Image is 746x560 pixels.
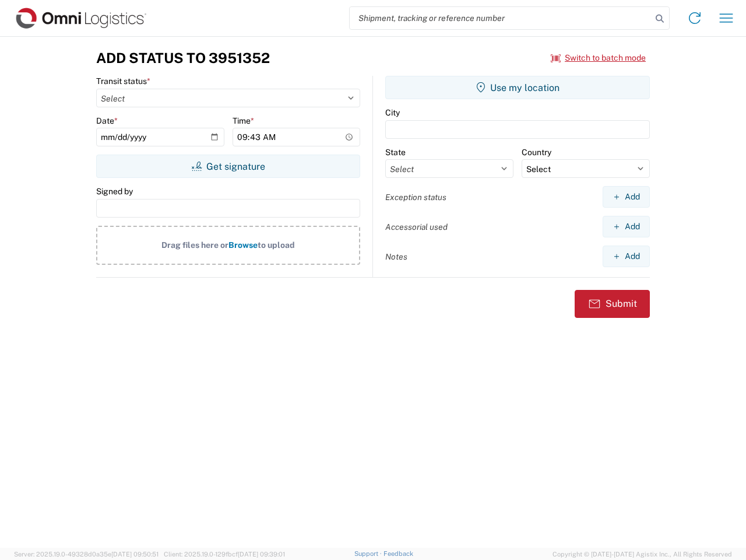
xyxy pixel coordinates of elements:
[385,76,650,99] button: Use my location
[551,48,646,68] button: Switch to batch mode
[385,107,400,118] label: City
[385,222,448,232] label: Accessorial used
[233,116,254,126] label: Time
[96,186,133,197] label: Signed by
[350,7,652,29] input: Shipment, tracking or reference number
[385,147,406,157] label: State
[383,550,413,557] a: Feedback
[553,549,732,559] span: Copyright © [DATE]-[DATE] Agistix Inc., All Rights Reserved
[258,240,295,250] span: to upload
[385,251,407,262] label: Notes
[603,246,650,267] button: Add
[522,147,551,157] label: Country
[96,50,270,66] h3: Add Status to 3951352
[603,186,650,208] button: Add
[111,551,159,558] span: [DATE] 09:50:51
[96,155,360,178] button: Get signature
[575,290,650,318] button: Submit
[385,192,446,202] label: Exception status
[238,551,285,558] span: [DATE] 09:39:01
[161,240,228,250] span: Drag files here or
[96,76,150,86] label: Transit status
[164,551,285,558] span: Client: 2025.19.0-129fbcf
[14,551,159,558] span: Server: 2025.19.0-49328d0a35e
[96,116,118,126] label: Date
[354,550,383,557] a: Support
[228,240,258,250] span: Browse
[603,216,650,237] button: Add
